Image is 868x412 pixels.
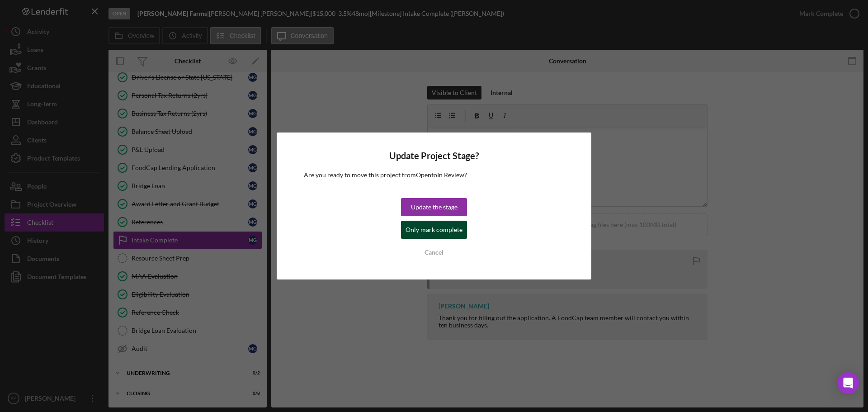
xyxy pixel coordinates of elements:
[401,221,467,239] button: Only mark complete
[837,372,859,394] div: Open Intercom Messenger
[411,198,458,216] div: Update the stage
[425,243,443,261] div: Cancel
[304,151,564,161] h4: Update Project Stage?
[401,243,467,261] button: Cancel
[406,221,462,239] div: Only mark complete
[401,198,467,216] button: Update the stage
[304,170,564,180] p: Are you ready to move this project from Open to In Review ?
